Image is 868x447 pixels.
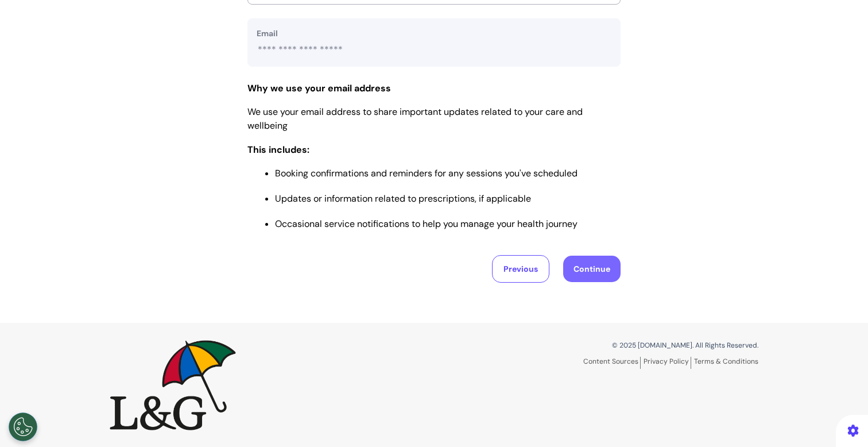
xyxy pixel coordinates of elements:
label: Email [257,28,611,40]
button: Open Preferences [9,413,37,441]
li: Booking confirmations and reminders for any sessions you've scheduled [275,167,621,180]
a: Terms & Conditions [694,357,758,366]
p: We use your email address to share important updates related to your care and wellbeing [247,105,621,133]
button: Previous [492,255,549,283]
li: Occasional service notifications to help you manage your health journey [275,217,621,231]
img: Spectrum.Life logo [110,340,236,430]
h3: Why we use your email address [247,83,621,94]
li: Updates or information related to prescriptions, if applicable [275,192,621,206]
button: Continue [563,256,621,282]
a: Privacy Policy [644,357,691,369]
p: © 2025 [DOMAIN_NAME]. All Rights Reserved. [443,340,758,350]
a: Content Sources [583,357,641,369]
h3: This includes: [247,144,621,155]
